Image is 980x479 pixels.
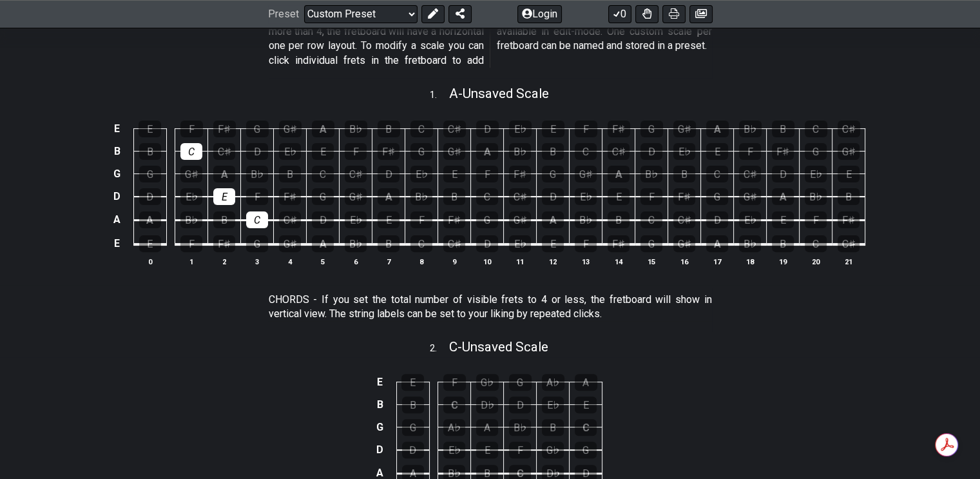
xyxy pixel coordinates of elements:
div: B♭ [640,166,662,182]
div: C [805,121,827,137]
div: E♭ [673,143,695,160]
button: Share Preset [448,5,472,23]
div: F♯ [772,143,794,160]
td: E [372,371,388,393]
th: 19 [767,255,800,268]
div: E [772,211,794,228]
button: Toggle Dexterity for all fretkits [635,5,658,23]
div: E [443,166,465,182]
div: B♭ [739,235,761,252]
div: G [575,442,597,458]
div: G♯ [509,211,531,228]
div: C♯ [509,188,531,205]
th: 13 [570,255,602,268]
div: G [410,143,432,160]
div: B [443,188,465,205]
div: F [410,211,432,228]
div: G♯ [345,188,367,205]
div: A [378,188,399,205]
div: C♯ [443,121,466,137]
div: A [706,121,729,137]
div: C♯ [213,143,235,160]
div: A [312,121,334,137]
div: E♭ [805,166,827,182]
div: E♭ [345,211,367,228]
div: B [673,166,695,182]
div: D [772,166,794,182]
div: B [378,121,400,137]
div: F [443,374,466,391]
div: C♯ [838,235,860,252]
div: A [476,419,498,436]
div: F♯ [443,211,465,228]
div: C♯ [739,166,761,182]
th: 7 [372,255,405,268]
th: 18 [734,255,767,268]
div: G♯ [673,235,695,252]
div: A [312,235,334,252]
div: D [402,442,424,458]
th: 17 [701,255,734,268]
div: G♯ [739,188,761,205]
div: F♯ [608,121,630,137]
span: Preset [268,8,299,21]
div: C♯ [838,121,860,137]
button: Print [662,5,686,23]
th: 16 [668,255,701,268]
div: D [476,121,499,137]
div: G♯ [279,235,301,252]
div: A [542,211,564,228]
td: B [110,140,125,162]
div: A [772,188,794,205]
div: D [139,188,161,205]
div: F [575,121,597,137]
div: B♭ [410,188,432,205]
div: E♭ [542,396,564,413]
div: B [542,143,564,160]
div: E [139,121,161,137]
div: B♭ [805,188,827,205]
div: C [180,143,202,160]
div: E [312,143,334,160]
span: 2 . [430,342,449,356]
div: B♭ [180,211,202,228]
td: A [110,208,125,231]
div: G [509,374,532,391]
th: 12 [537,255,570,268]
div: G [476,211,498,228]
th: 6 [340,255,372,268]
div: F♯ [673,188,695,205]
div: G [246,121,269,137]
div: G♯ [443,143,465,160]
div: C♯ [443,235,465,252]
div: F [805,211,827,228]
th: 8 [405,255,438,268]
div: E♭ [509,235,531,252]
div: B♭ [509,419,531,436]
div: E [542,235,564,252]
div: B [213,211,235,228]
div: G [640,121,663,137]
div: E♭ [509,121,532,137]
div: D [312,211,334,228]
div: C [805,235,827,252]
div: F♯ [838,211,860,228]
div: G [805,143,827,160]
div: E♭ [739,211,761,228]
div: B♭ [246,166,268,182]
div: E [401,374,424,391]
div: C [640,211,662,228]
div: B [402,396,424,413]
td: E [110,117,125,140]
div: C [443,396,465,413]
div: G♯ [575,166,597,182]
div: B♭ [575,211,597,228]
span: A - Unsaved Scale [449,86,549,101]
div: D [706,211,728,228]
div: C [410,235,432,252]
div: C [575,419,597,436]
div: C [476,188,498,205]
div: B [139,143,161,160]
div: D [378,166,399,182]
td: D [110,185,125,208]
